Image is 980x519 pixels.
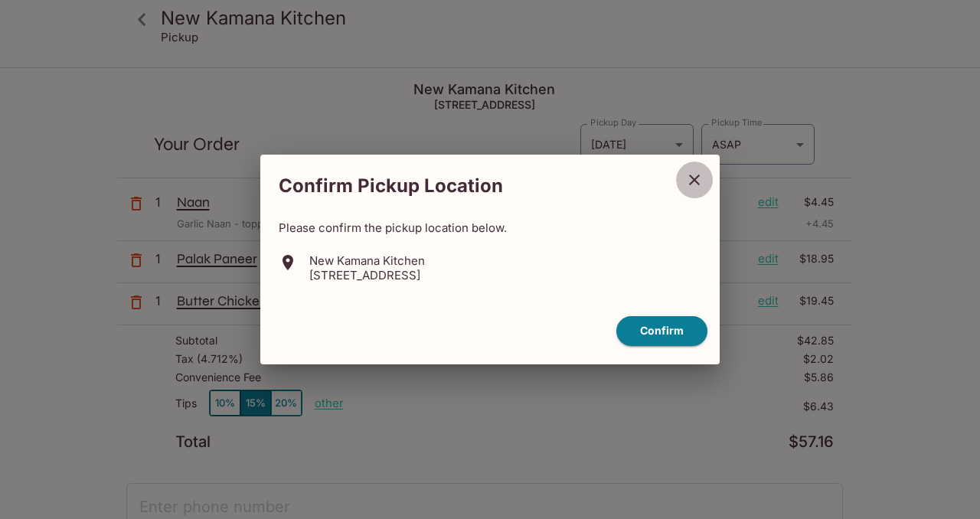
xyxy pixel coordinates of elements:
button: confirm [616,316,707,346]
p: Please confirm the pickup location below. [279,220,701,235]
p: New Kamana Kitchen [309,253,425,268]
h2: Confirm Pickup Location [260,167,675,205]
p: [STREET_ADDRESS] [309,268,425,282]
button: close [675,161,714,199]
